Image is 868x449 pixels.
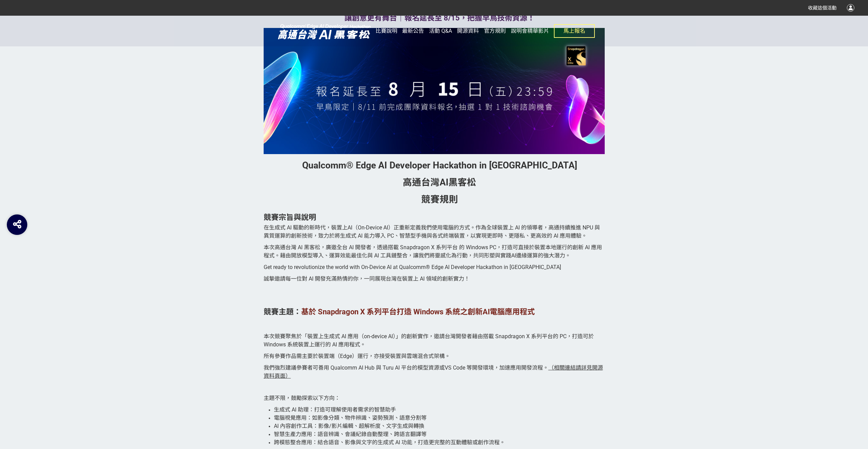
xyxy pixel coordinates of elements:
[511,16,549,46] a: 說明會精華影片
[264,264,561,270] span: Get ready to revolutionize the world with On-Device AI at Qualcomm® Edge AI Developer Hackathon i...
[484,28,506,34] span: 官方規則
[264,365,603,379] a: （相關連結請詳見開源資料頁面）
[264,395,340,401] span: 主題不限，鼓勵探索以下方向：
[274,431,427,437] span: 智慧生產力應用：語音辨識、會議紀錄自動整理、跨語言翻譯等
[274,406,396,413] span: 生成式 AI 助理：打造可理解使用者需求的智慧助手
[808,5,837,11] span: 收藏這個活動
[273,23,376,40] img: 2025高通台灣AI黑客松
[264,213,316,222] strong: 競賽宗旨與說明
[421,194,458,205] strong: 競賽規則
[274,423,424,429] span: AI 內容創作工具：影像/影片編輯、超解析度、文字生成與轉換
[429,28,452,34] span: 活動 Q&A
[302,160,577,171] strong: Qualcomm® Edge AI Developer Hackathon in [GEOGRAPHIC_DATA]
[274,439,505,446] span: 跨模態整合應用：結合語音、影像與文字的生成式 AI 功能，打造更完整的互動體驗或創作流程。
[264,275,470,282] span: 誠摯邀請每一位對 AI 開發充滿熱情的你，一同展現台灣在裝置上 AI 領域的創新實力！
[264,364,548,371] span: 我們強烈建議參賽者可善用 Qualcomm AI Hub 與 Turu AI 平台的模型資源或VS Code 等開發環境，加速應用開發流程。
[264,28,605,154] img: c4bb25b3-105c-4717-b3c4-a1d8324043e6.jpg
[457,16,479,46] a: 開源資料
[264,333,594,348] span: 本次競賽聚焦於「裝置上生成式 AI 應用（on-device AI）」的創新實作，邀請台灣開發者藉由搭載 Snapdragon X 系列平台的 PC，打造可於 Windows 系統裝置上運行的 ...
[402,28,424,34] span: 最新公告
[301,308,535,316] strong: 基於 Snapdragon X 系列平台打造 Windows 系統之創新AI電腦應用程式
[264,244,602,259] span: 本次高通台灣 AI 黑客松，廣邀全台 AI 開發者，透過搭載 Snapdragon X 系列平台 的 Windows PC，打造可直接於裝置本地運行的創新 AI 應用程式。藉由開放模型導入、運算...
[511,28,549,34] span: 說明會精華影片
[264,353,450,359] span: 所有參賽作品需主要於裝置端（Edge）運行，亦接受裝置與雲端混合式架構。
[554,24,595,38] button: 馬上報名
[457,28,479,34] span: 開源資料
[402,16,424,46] a: 最新公告
[429,16,452,46] a: 活動 Q&A
[403,177,476,188] strong: 高通台灣AI黑客松
[264,308,301,316] strong: 競賽主題：
[484,16,506,46] a: 官方規則
[376,16,397,46] a: 比賽說明
[264,224,600,239] span: 在生成式 AI 驅動的新時代，裝置上AI（On-Device AI）正重新定義我們使用電腦的方式。作為全球裝置上 AI 的領導者，高通持續推進 NPU 與異質運算的創新技術，致力於將生成式 AI...
[274,415,427,421] span: 電腦視覺應用：如影像分類、物件辨識、姿勢預測、語意分割等
[563,28,585,34] span: 馬上報名
[376,28,397,34] span: 比賽說明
